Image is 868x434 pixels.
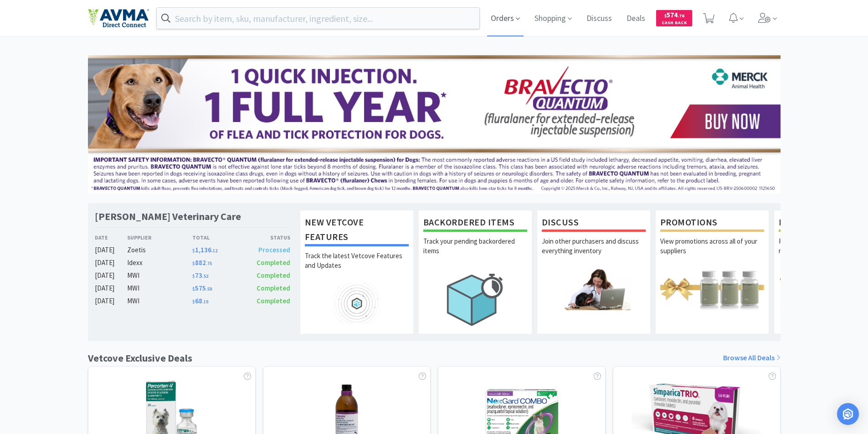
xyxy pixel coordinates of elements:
[257,258,290,267] span: Completed
[418,210,532,334] a: Backordered ItemsTrack your pending backordered items
[127,257,192,268] div: Idexx
[655,210,769,334] a: PromotionsView promotions across all of your suppliers
[192,286,195,292] span: $
[192,248,195,254] span: $
[206,260,212,266] span: . 75
[192,260,195,266] span: $
[192,271,208,280] span: 73
[95,270,128,281] div: [DATE]
[95,296,291,306] a: [DATE]MWI$68.19Completed
[192,273,195,279] span: $
[542,236,646,268] p: Join other purchasers and discuss everything inventory
[202,299,208,305] span: . 19
[88,350,192,366] h1: Vetcove Exclusive Deals
[257,271,290,280] span: Completed
[423,236,527,268] p: Track your pending backordered items
[88,55,781,194] img: 3ffb5edee65b4d9ab6d7b0afa510b01f.jpg
[542,268,646,310] img: hero_discuss.png
[192,296,208,305] span: 68
[95,245,291,255] a: [DATE]Zoetis$1,136.12Processed
[95,270,291,281] a: [DATE]MWI$73.53Completed
[660,268,764,310] img: hero_promotions.png
[95,245,128,255] div: [DATE]
[95,283,128,294] div: [DATE]
[192,245,217,254] span: 1,136
[583,15,616,23] a: Discuss
[542,215,646,232] h1: Discuss
[305,215,409,246] h1: New Vetcove Features
[127,245,192,255] div: Zoetis
[127,283,192,294] div: MWI
[300,210,414,334] a: New Vetcove FeaturesTrack the latest Vetcove Features and Updates
[95,296,128,306] div: [DATE]
[656,6,692,31] a: $574.76Cash Back
[127,296,192,306] div: MWI
[95,257,291,268] a: [DATE]Idexx$882.75Completed
[192,299,195,305] span: $
[537,210,651,334] a: DiscussJoin other purchasers and discuss everything inventory
[662,20,687,26] span: Cash Back
[192,284,212,292] span: 575
[192,233,241,242] div: Total
[202,273,208,279] span: . 53
[837,403,859,425] div: Open Intercom Messenger
[305,251,409,283] p: Track the latest Vetcove Features and Updates
[127,270,192,281] div: MWI
[211,248,217,254] span: . 12
[95,210,241,223] h1: [PERSON_NAME] Veterinary Care
[664,13,667,19] span: $
[678,13,684,19] span: . 76
[157,8,480,29] input: Search by item, sku, manufacturer, ingredient, size...
[95,283,291,294] a: [DATE]MWI$575.59Completed
[258,245,290,254] span: Processed
[257,284,290,292] span: Completed
[423,268,527,331] img: hero_backorders.png
[660,236,764,268] p: View promotions across all of your suppliers
[664,10,684,19] span: 574
[623,15,649,23] a: Deals
[206,286,212,292] span: . 59
[423,215,527,232] h1: Backordered Items
[95,257,128,268] div: [DATE]
[127,233,192,242] div: Supplier
[257,296,290,305] span: Completed
[723,352,781,364] a: Browse All Deals
[88,9,149,28] img: e4e33dab9f054f5782a47901c742baa9_102.png
[95,233,128,242] div: Date
[241,233,291,242] div: Status
[305,283,409,324] img: hero_feature_roadmap.png
[660,215,764,232] h1: Promotions
[192,258,212,267] span: 882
